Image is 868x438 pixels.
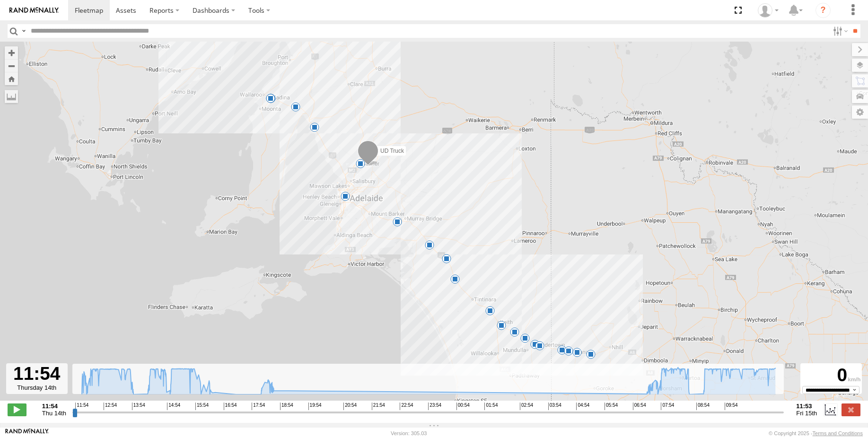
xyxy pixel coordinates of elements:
span: Thu 14th Aug 2025 [42,410,66,417]
label: Close [842,403,860,416]
img: rand-logo.svg [9,7,59,14]
span: 11:54 [75,403,88,410]
span: 19:54 [308,403,322,410]
span: 03:54 [548,403,561,410]
span: 00:54 [456,403,470,410]
span: 12:54 [104,403,117,410]
span: Fri 15th Aug 2025 [796,410,817,417]
label: Search Query [20,24,27,38]
span: 21:54 [372,403,385,410]
label: Search Filter Options [829,24,850,38]
span: 13:54 [132,403,145,410]
a: Visit our Website [5,429,49,438]
span: 08:54 [696,403,710,410]
div: 7 [393,217,402,227]
span: 09:54 [725,403,738,410]
span: 15:54 [195,403,209,410]
span: 01:54 [484,403,498,410]
label: Play/Stop [8,403,26,416]
button: Zoom out [5,59,18,72]
div: Version: 305.03 [391,430,427,436]
div: 5 [356,159,365,168]
label: Measure [5,90,18,103]
span: 02:54 [520,403,533,410]
div: 5 [450,274,460,284]
i: ? [815,3,831,18]
span: 06:54 [633,403,646,410]
span: 07:54 [661,403,674,410]
span: 17:54 [252,403,265,410]
div: Georgie Mauger [754,3,782,18]
div: 10 [310,123,319,132]
label: Map Settings [852,105,868,119]
span: 22:54 [400,403,413,410]
span: 16:54 [224,403,237,410]
div: © Copyright 2025 - [769,430,863,436]
span: 20:54 [343,403,357,410]
strong: 11:54 [42,403,66,410]
span: 05:54 [605,403,618,410]
div: 0 [802,365,860,386]
strong: 11:53 [796,403,817,410]
span: 14:54 [167,403,180,410]
span: UD Truck [380,148,404,154]
button: Zoom Home [5,72,18,85]
span: 04:54 [576,403,589,410]
button: Zoom in [5,46,18,59]
span: 23:54 [428,403,441,410]
a: Terms and Conditions [813,430,863,436]
div: 14 [341,192,350,201]
span: 18:54 [280,403,293,410]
